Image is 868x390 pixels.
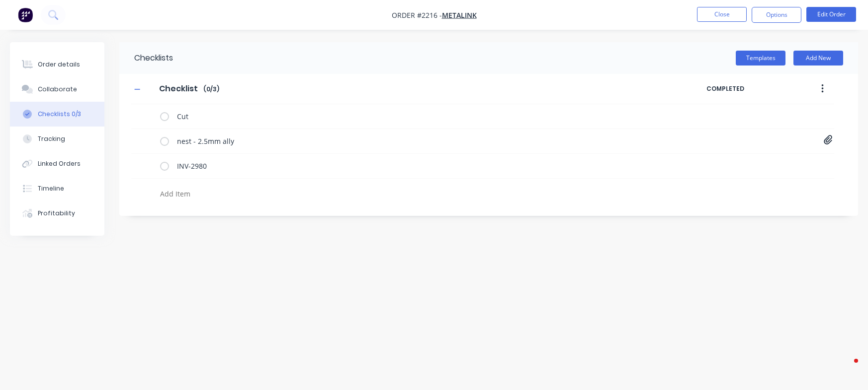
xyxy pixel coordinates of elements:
input: Enter Checklist name [153,81,203,96]
span: Order #2216 - [392,10,442,20]
button: Close [697,7,747,22]
div: Checklists 0/3 [38,110,81,119]
button: Templates [736,51,785,65]
button: Options [752,7,801,23]
div: Order details [38,60,80,69]
div: Tracking [38,134,65,143]
button: Tracking [10,127,104,151]
textarea: INV-2980 [173,159,662,173]
button: Order details [10,52,104,77]
button: Edit Order [806,7,856,22]
button: Add New [793,51,843,65]
textarea: Cut [173,109,662,124]
div: Linked Orders [38,159,81,168]
span: ( 0 / 3 ) [203,85,219,94]
button: Collaborate [10,77,104,102]
img: Factory [18,7,33,22]
button: Linked Orders [10,151,104,176]
textarea: nest - 2.5mm ally [173,134,662,148]
div: Timeline [38,184,64,193]
button: Timeline [10,176,104,201]
span: COMPLETED [706,84,791,93]
button: Checklists 0/3 [10,102,104,127]
button: Profitability [10,201,104,226]
div: Checklists [119,42,173,74]
a: Metalink [442,10,477,20]
div: Profitability [38,209,75,218]
iframe: Intercom live chat [834,356,858,380]
div: Collaborate [38,85,77,94]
